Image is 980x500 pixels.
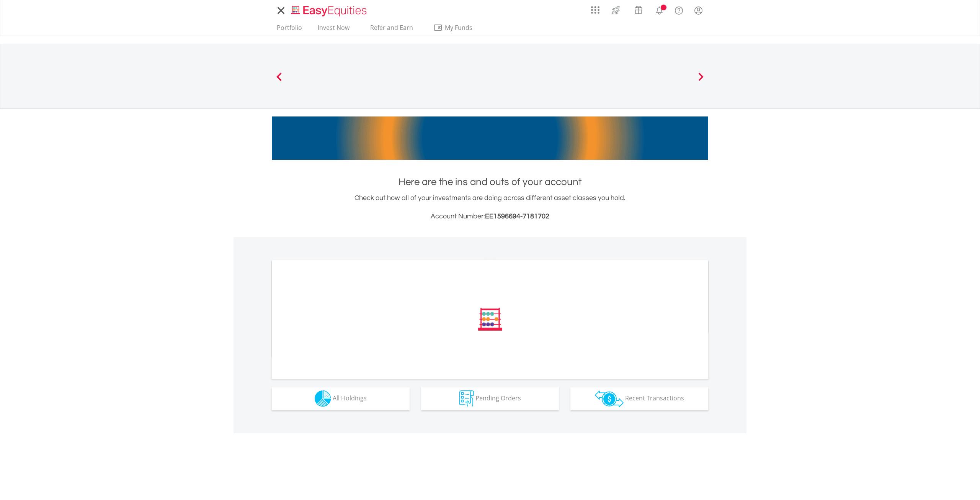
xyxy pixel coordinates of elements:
a: Vouchers [627,2,650,16]
h3: Account Number: [272,211,708,222]
img: thrive-v2.svg [609,4,622,16]
button: Recent Transactions [570,387,708,410]
a: Notifications [650,2,669,17]
a: Invest Now [315,24,353,36]
a: My Profile [689,2,708,19]
h1: Here are the ins and outs of your account [272,175,708,189]
img: grid-menu-icon.svg [591,6,599,14]
span: Recent Transactions [625,394,684,402]
a: Refer and Earn [362,24,421,36]
a: AppsGrid [586,2,604,14]
span: Refer and Earn [370,23,413,32]
span: My Funds [433,23,483,33]
a: FAQ's and Support [669,2,689,17]
button: Pending Orders [421,387,559,410]
img: EasyMortage Promotion Banner [272,116,708,160]
img: pending_instructions-wht.png [459,390,474,407]
span: EE1596694-7181702 [485,213,549,220]
a: Portfolio [274,24,305,36]
img: vouchers-v2.svg [632,4,645,16]
button: All Holdings [272,387,410,410]
span: All Holdings [333,394,367,402]
div: Check out how all of your investments are doing across different asset classes you hold. [272,193,708,222]
img: EasyEquities_Logo.png [290,5,370,17]
img: holdings-wht.png [315,390,331,407]
img: transactions-zar-wht.png [595,390,624,407]
a: Home page [288,2,370,17]
span: Pending Orders [475,394,521,402]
